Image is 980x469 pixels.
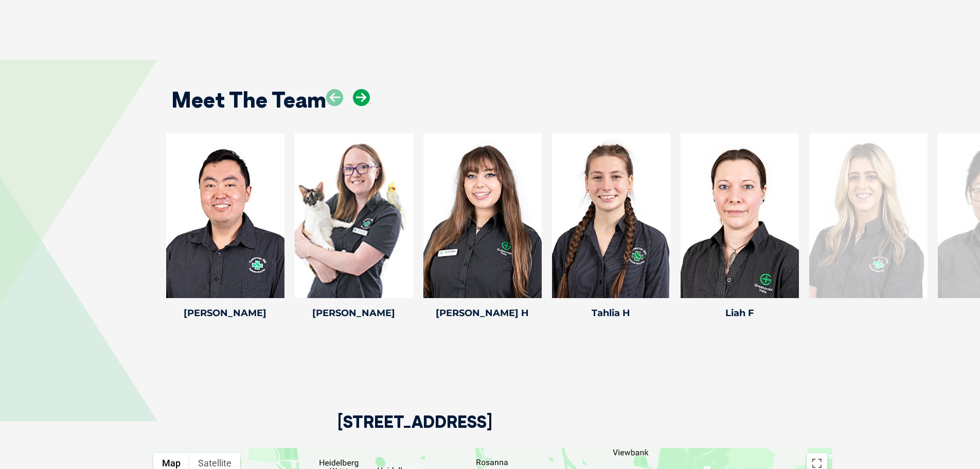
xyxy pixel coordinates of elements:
h4: Liah F [681,308,799,318]
h2: Meet The Team [171,89,326,111]
h4: Tahlia H [552,308,670,318]
h2: [STREET_ADDRESS] [337,413,492,448]
h4: [PERSON_NAME] [166,308,284,318]
h4: [PERSON_NAME] H [423,308,542,318]
h4: [PERSON_NAME] [295,308,413,318]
